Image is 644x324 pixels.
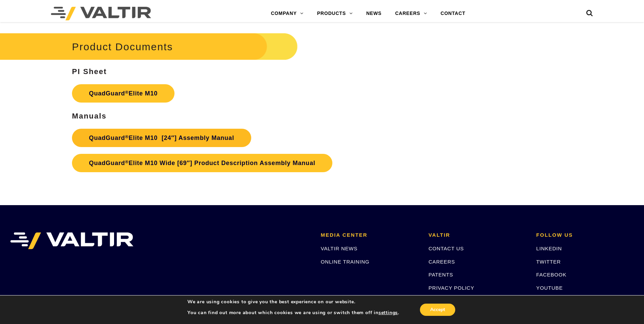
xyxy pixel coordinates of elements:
[310,7,360,20] a: PRODUCTS
[536,285,563,291] a: YOUTUBE
[187,310,399,316] p: You can find out more about which cookies we are using or switch them off in .
[434,7,472,20] a: CONTACT
[536,232,634,238] h2: FOLLOW US
[51,7,151,20] img: Valtir
[428,285,474,291] a: PRIVACY POLICY
[72,67,107,76] strong: PI Sheet
[321,246,357,251] a: VALTIR NEWS
[72,129,251,147] a: QuadGuard®Elite M10 [24″] Assembly Manual
[379,310,398,316] button: settings
[125,90,129,95] sup: ®
[125,134,129,139] sup: ®
[420,304,455,316] button: Accept
[264,7,310,20] a: COMPANY
[72,84,174,103] a: QuadGuard®Elite M10
[125,159,129,164] sup: ®
[187,299,399,305] p: We are using cookies to give you the best experience on our website.
[321,232,418,238] h2: MEDIA CENTER
[536,246,562,251] a: LINKEDIN
[360,7,388,20] a: NEWS
[428,232,526,238] h2: VALTIR
[536,259,561,265] a: TWITTER
[536,272,567,277] a: FACEBOOK
[428,259,455,265] a: CAREERS
[72,112,107,120] strong: Manuals
[428,246,464,251] a: CONTACT US
[10,232,133,249] img: VALTIR
[72,154,332,172] a: QuadGuard®Elite M10 Wide [69″] Product Description Assembly Manual
[388,7,434,20] a: CAREERS
[428,272,453,277] a: PATENTS
[321,259,369,265] a: ONLINE TRAINING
